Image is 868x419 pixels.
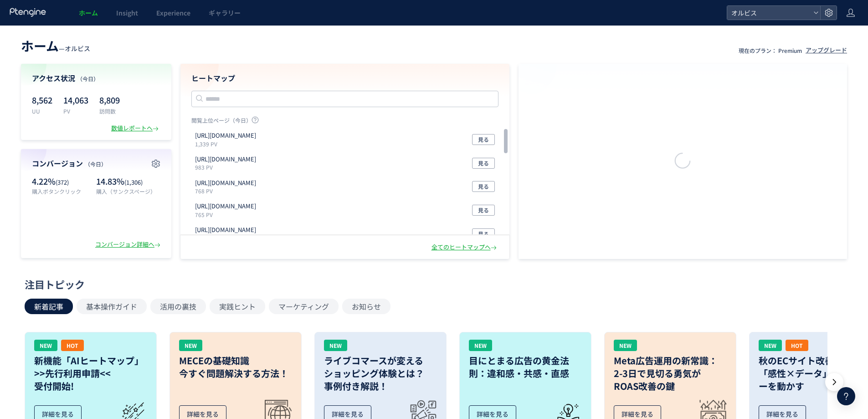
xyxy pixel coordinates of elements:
button: 見る [472,205,495,216]
h3: Meta広告運用の新常識： 2-3日で見切る勇気が ROAS改善の鍵 [614,354,727,393]
p: 閲覧上位ページ（今日） [191,116,498,128]
span: ギャラリー [209,8,241,17]
button: マーケティング [269,299,339,314]
span: オルビス [729,6,810,20]
span: 見る [478,205,489,216]
h4: コンバージョン [32,158,160,169]
div: 注目トピック [25,277,839,291]
button: 見る [472,158,495,169]
button: 見る [472,228,495,239]
div: NEW [324,340,347,351]
div: NEW [34,340,57,351]
div: コンバージョン詳細へ [95,240,162,249]
p: https://pr.orbis.co.jp/cosmetics/u/100 [195,202,256,211]
button: 基本操作ガイド [77,299,147,314]
span: Insight [116,8,138,17]
span: （今日） [77,75,99,83]
span: オルビス [65,44,90,53]
span: （今日） [85,160,107,168]
button: 新着記事 [25,299,73,314]
span: 見る [478,181,489,192]
h3: ライブコマースが変える ショッピング体験とは？ 事例付き解説！ [324,354,437,393]
span: 見る [478,158,489,169]
p: 768 PV [195,187,260,195]
h4: ヒートマップ [191,73,498,83]
button: 実践ヒント [210,299,265,314]
p: https://sb-skincaretopics.discover-news.tokyo/ab/dot_kiji_48 [195,179,256,187]
p: 8,562 [32,93,52,107]
h3: 目にとまる広告の黄金法則：違和感・共感・直感 [469,354,582,380]
button: 活用の裏技 [150,299,206,314]
p: 765 PV [195,211,260,218]
div: NEW [179,340,202,351]
p: https://pr.orbis.co.jp/cosmetics/amber/100 [195,226,256,234]
p: https://orbis.co.jp/order/thanks [195,131,256,140]
span: 見る [478,134,489,145]
p: 訪問数 [99,107,120,115]
p: UU [32,107,52,115]
span: 見る [478,228,489,239]
p: 現在のプラン： Premium [739,47,802,54]
h4: アクセス状況 [32,73,160,83]
p: 購入ボタンクリック [32,187,92,195]
button: 見る [472,134,495,145]
span: (1,306) [124,178,143,186]
p: 983 PV [195,163,260,171]
h3: 新機能「AIヒートマップ」 >>先行利用申請<< 受付開始! [34,354,147,393]
p: 14,063 [63,93,88,107]
div: アップグレード [806,46,847,55]
div: NEW [614,340,637,351]
p: 631 PV [195,234,260,242]
h3: MECEの基礎知識 今すぐ問題解決する方法！ [179,354,292,380]
p: PV [63,107,88,115]
div: 数値レポートへ [111,124,160,133]
span: ホーム [79,8,98,17]
p: 購入（サンクスページ） [96,187,160,195]
span: (372) [56,178,69,186]
div: — [21,36,90,55]
span: ホーム [21,36,59,55]
div: 全てのヒートマップへ [431,243,498,252]
div: NEW [759,340,782,351]
span: Experience [156,8,190,17]
p: 14.83% [96,176,160,187]
p: https://pr.orbis.co.jp/cosmetics/udot/100 [195,155,256,164]
button: お知らせ [342,299,390,314]
p: 4.22% [32,176,92,187]
p: 1,339 PV [195,140,260,148]
div: NEW [469,340,492,351]
div: HOT [786,340,808,351]
p: 8,809 [99,93,120,107]
div: HOT [61,340,84,351]
button: 見る [472,181,495,192]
